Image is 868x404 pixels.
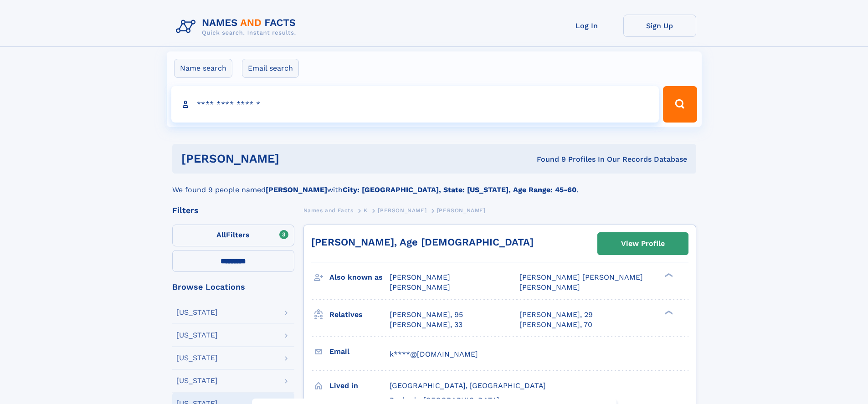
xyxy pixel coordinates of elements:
[171,86,659,123] input: search input
[172,174,696,195] div: We found 9 people named with .
[176,309,218,316] div: [US_STATE]
[519,320,592,330] a: [PERSON_NAME], 70
[663,86,697,123] button: Search Button
[519,283,580,291] span: [PERSON_NAME]
[663,309,673,315] div: ❯
[437,207,486,214] span: [PERSON_NAME]
[329,378,390,394] h3: Lived in
[598,233,688,255] a: View Profile
[172,206,294,215] div: Filters
[176,354,218,362] div: [US_STATE]
[343,185,576,194] b: City: [GEOGRAPHIC_DATA], State: [US_STATE], Age Range: 45-60
[216,230,226,239] span: All
[181,153,408,164] h1: [PERSON_NAME]
[172,15,303,39] img: Logo Names and Facts
[519,310,593,320] a: [PERSON_NAME], 29
[364,205,368,216] a: K
[329,270,390,285] h3: Also known as
[519,273,643,281] span: [PERSON_NAME] [PERSON_NAME]
[390,381,546,390] span: [GEOGRAPHIC_DATA], [GEOGRAPHIC_DATA]
[174,59,232,78] label: Name search
[172,283,294,291] div: Browse Locations
[364,207,368,214] span: K
[172,225,294,246] label: Filters
[303,205,354,216] a: Names and Facts
[311,236,534,248] a: [PERSON_NAME], Age [DEMOGRAPHIC_DATA]
[390,320,462,330] a: [PERSON_NAME], 33
[329,344,390,359] h3: Email
[176,332,218,339] div: [US_STATE]
[550,15,623,37] a: Log In
[242,59,299,78] label: Email search
[408,154,687,164] div: Found 9 Profiles In Our Records Database
[390,310,463,320] a: [PERSON_NAME], 95
[390,273,450,281] span: [PERSON_NAME]
[663,272,673,278] div: ❯
[390,283,450,291] span: [PERSON_NAME]
[623,15,696,37] a: Sign Up
[329,307,390,322] h3: Relatives
[176,377,218,384] div: [US_STATE]
[378,207,426,214] span: [PERSON_NAME]
[378,205,426,216] a: [PERSON_NAME]
[266,185,327,194] b: [PERSON_NAME]
[621,233,665,254] div: View Profile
